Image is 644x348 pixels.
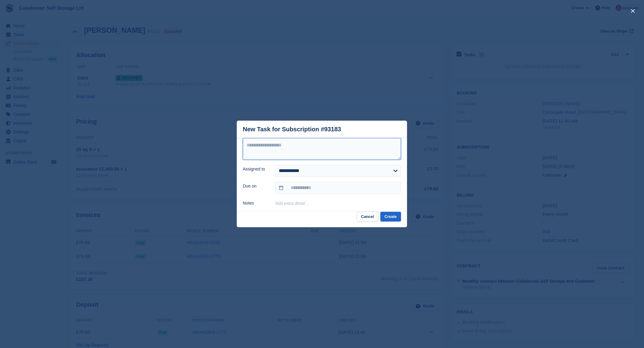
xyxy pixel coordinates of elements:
button: Create [380,212,401,222]
label: Notes [243,200,268,206]
label: Assigned to [243,166,268,172]
label: Due on [243,183,268,189]
button: Add extra detail… [275,201,309,206]
button: close [628,6,638,16]
button: Cancel [357,212,378,222]
div: New Task for Subscription #93183 [243,126,341,133]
